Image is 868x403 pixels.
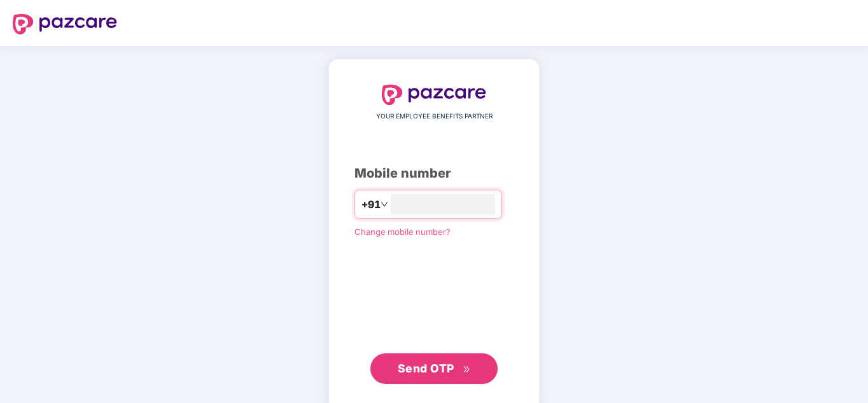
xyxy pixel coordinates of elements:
a: Change mobile number? [354,227,451,237]
span: Send OTP [398,362,454,375]
div: Mobile number [354,164,514,183]
span: YOUR EMPLOYEE BENEFITS PARTNER [376,111,493,122]
button: Send OTPdouble-right [370,353,498,384]
img: logo [13,14,117,34]
span: double-right [463,365,471,374]
span: +91 [361,197,381,213]
img: logo [382,85,486,105]
span: down [381,201,388,208]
